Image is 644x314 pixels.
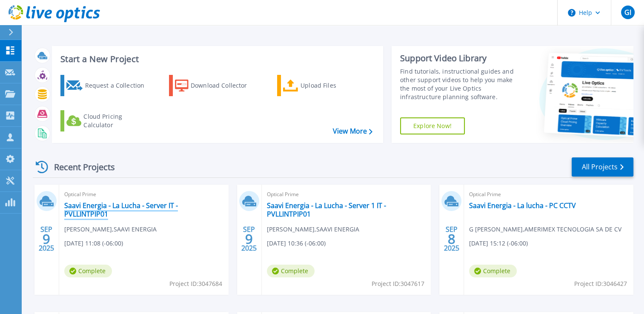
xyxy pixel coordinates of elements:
[400,53,521,64] div: Support Video Library
[191,77,259,94] div: Download Collector
[38,223,54,254] div: SEP 2025
[60,54,372,64] h3: Start a New Project
[267,201,426,218] a: Saavi Energia - La Lucha - Server 1 IT - PVLLINTPIP01
[64,225,157,234] span: [PERSON_NAME] , SAAVI ENERGIA
[241,223,257,254] div: SEP 2025
[400,117,465,134] a: Explore Now!
[85,77,153,94] div: Request a Collection
[469,190,628,199] span: Optical Prime
[169,279,222,288] span: Project ID: 3047684
[83,112,152,129] div: Cloud Pricing Calculator
[448,235,455,243] span: 8
[60,75,155,96] a: Request a Collection
[64,239,123,248] span: [DATE] 11:08 (-06:00)
[574,279,627,288] span: Project ID: 3046427
[267,265,315,277] span: Complete
[64,265,112,277] span: Complete
[169,75,264,96] a: Download Collector
[267,239,326,248] span: [DATE] 10:36 (-06:00)
[277,75,372,96] a: Upload Files
[33,157,126,177] div: Recent Projects
[64,190,223,199] span: Optical Prime
[469,239,528,248] span: [DATE] 15:12 (-06:00)
[333,127,372,135] a: View More
[60,110,155,131] a: Cloud Pricing Calculator
[267,190,426,199] span: Optical Prime
[400,67,521,101] div: Find tutorials, instructional guides and other support videos to help you make the most of your L...
[444,223,460,254] div: SEP 2025
[245,235,253,243] span: 9
[64,201,223,218] a: Saavi Energia - La Lucha - Server IT - PVLLINTPIP01
[469,225,621,234] span: G [PERSON_NAME] , AMERIMEX TECNOLOGIA SA DE CV
[372,279,424,288] span: Project ID: 3047617
[469,265,517,277] span: Complete
[624,9,631,16] span: GI
[301,77,369,94] div: Upload Files
[43,235,50,243] span: 9
[267,225,359,234] span: [PERSON_NAME] , SAAVI ENERGIA
[572,157,633,177] a: All Projects
[469,201,576,210] a: Saavi Energia - La lucha - PC CCTV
